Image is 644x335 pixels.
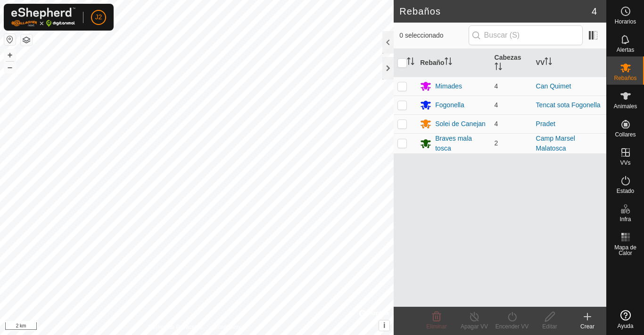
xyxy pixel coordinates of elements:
span: 4 [495,82,498,90]
img: Logo Gallagher [11,8,75,27]
a: Política de Privacidad [148,323,202,331]
span: J2 [95,12,102,22]
span: Alertas [617,47,634,53]
span: 0 seleccionado [399,31,468,40]
span: 4 [592,4,597,18]
span: 4 [495,101,498,109]
h2: Rebaños [399,6,592,17]
div: Editar [531,322,569,331]
div: Mimades [435,81,462,91]
p-sorticon: Activar para ordenar [445,59,452,66]
span: 2 [495,139,498,147]
p-sorticon: Activar para ordenar [495,64,502,72]
input: Buscar (S) [469,25,583,45]
a: Camp Marsel Malatosca [536,135,575,152]
a: Contáctenos [214,323,246,331]
button: Capas del Mapa [21,34,32,46]
div: Braves mala tosca [435,134,487,153]
div: Fogonella [435,100,464,110]
div: Encender VV [493,322,531,331]
a: Pradet [536,120,555,128]
div: Crear [569,322,606,331]
span: Infra [619,216,631,222]
div: Apagar VV [455,322,493,331]
span: 4 [495,120,498,128]
span: Ayuda [618,323,634,329]
button: i [379,320,389,331]
span: Mapa de Calor [609,245,642,256]
a: Ayuda [607,306,644,333]
div: Solei de Canejan [435,119,486,129]
span: Rebaños [614,75,636,81]
button: + [4,49,16,61]
button: – [4,62,16,73]
th: Cabezas [491,49,532,77]
button: Restablecer Mapa [4,34,16,45]
th: VV [532,49,606,77]
p-sorticon: Activar para ordenar [545,59,552,66]
span: VVs [620,160,630,166]
span: Collares [615,132,636,137]
span: Horarios [615,19,636,24]
span: i [383,321,385,329]
span: Animales [614,104,637,109]
a: Tencat sota Fogonella [536,101,601,109]
a: Can Quimet [536,82,571,90]
span: Estado [617,188,634,194]
p-sorticon: Activar para ordenar [407,59,414,66]
th: Rebaño [416,49,490,77]
span: Eliminar [426,323,446,330]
